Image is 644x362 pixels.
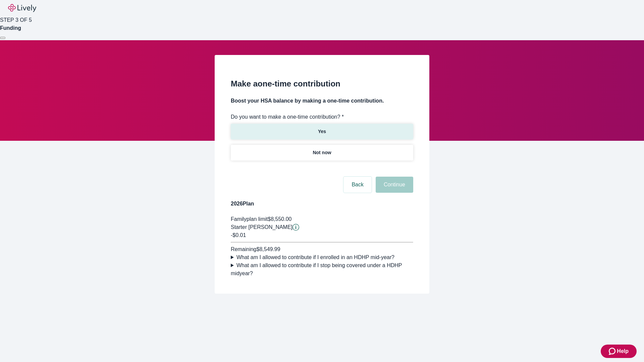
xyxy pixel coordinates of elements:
[318,128,326,135] p: Yes
[313,149,331,156] p: Not now
[231,261,413,278] summary: What am I allowed to contribute if I stop being covered under a HDHP midyear?
[601,345,637,358] button: Zendesk support iconHelp
[8,4,36,12] img: Lively
[231,246,256,252] span: Remaining
[231,224,292,230] span: Starter [PERSON_NAME]
[343,177,372,193] button: Back
[231,145,413,161] button: Not now
[231,200,413,208] h4: 2026 Plan
[617,347,629,355] span: Help
[292,224,299,231] button: Lively will contribute $0.01 to establish your account
[292,224,299,231] svg: Starter penny details
[609,347,617,355] svg: Zendesk support icon
[231,253,413,261] summary: What am I allowed to contribute if I enrolled in an HDHP mid-year?
[231,97,413,105] h4: Boost your HSA balance by making a one-time contribution.
[231,216,268,222] span: Family plan limit
[268,216,291,222] span: $8,550.00
[231,113,344,121] label: Do you want to make a one-time contribution? *
[231,124,413,139] button: Yes
[256,246,280,252] span: $8,549.99
[231,78,413,90] h2: Make a one-time contribution
[231,232,246,238] span: -$0.01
